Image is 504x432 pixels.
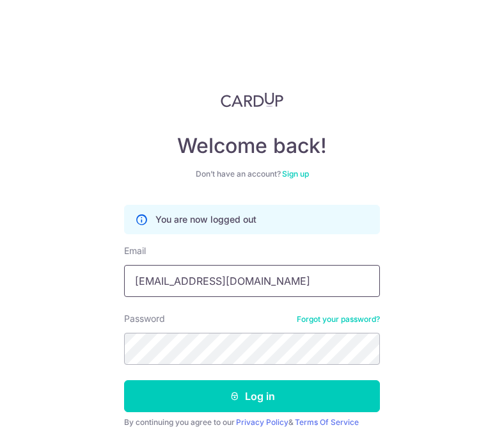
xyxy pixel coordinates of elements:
p: You are now logged out [155,213,256,226]
h4: Welcome back! [124,133,380,159]
input: Enter your Email [124,265,380,297]
label: Email [124,244,146,257]
a: Terms Of Service [295,417,359,427]
img: CardUp Logo [221,92,283,108]
button: Log in [124,380,380,412]
a: Sign up [282,169,309,179]
a: Privacy Policy [236,417,288,427]
div: By continuing you agree to our & [124,417,380,428]
label: Password [124,312,165,325]
div: Don’t have an account? [124,169,380,179]
a: Forgot your password? [297,314,380,324]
